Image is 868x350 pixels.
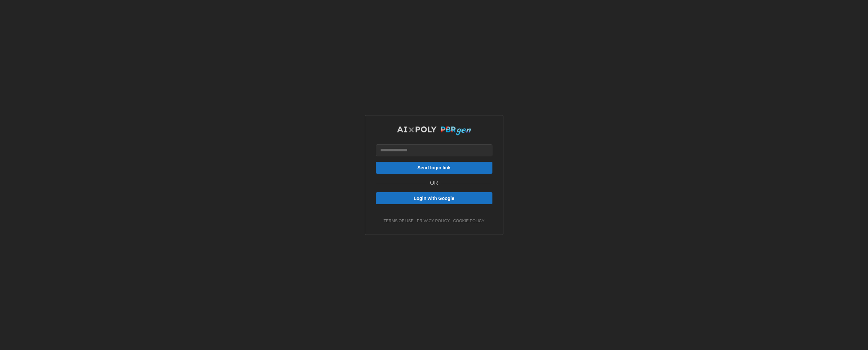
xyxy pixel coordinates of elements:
span: Send login link [418,162,451,173]
a: cookie policy [453,218,484,224]
p: OR [430,179,438,187]
a: privacy policy [417,218,450,224]
a: terms of use [384,218,414,224]
span: Login with Google [414,193,454,204]
button: Login with Google [376,192,492,204]
img: AIxPoly PBRgen [397,126,471,136]
button: Send login link [376,162,492,174]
